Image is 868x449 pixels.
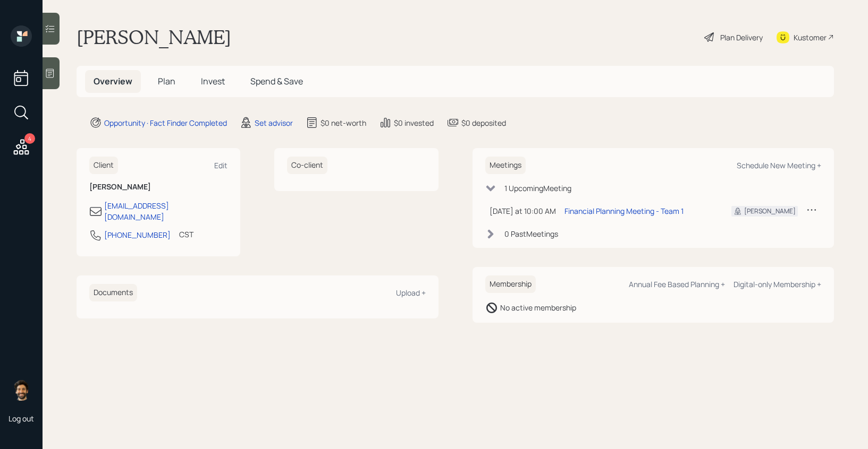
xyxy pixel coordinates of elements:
h6: Client [89,157,118,174]
h1: [PERSON_NAME] [77,25,231,49]
div: [PHONE_NUMBER] [104,229,171,240]
span: Overview [94,75,132,87]
div: Opportunity · Fact Finder Completed [104,117,227,128]
span: Invest [201,75,225,87]
div: [DATE] at 10:00 AM [490,205,556,217]
div: 0 Past Meeting s [504,228,558,239]
div: Log out [9,413,34,424]
span: Spend & Save [250,75,303,87]
img: eric-schwartz-headshot.png [11,379,32,401]
h6: [PERSON_NAME] [89,183,227,192]
div: Schedule New Meeting + [737,160,821,170]
h6: Co-client [287,157,327,174]
div: Kustomer [794,32,827,43]
div: 1 Upcoming Meeting [504,183,571,194]
div: $0 deposited [461,117,506,128]
div: Plan Delivery [720,32,763,43]
div: CST [179,229,193,240]
h6: Membership [485,275,536,293]
div: Set advisor [255,117,293,128]
div: Annual Fee Based Planning + [629,279,725,289]
div: Digital-only Membership + [734,279,821,289]
span: Plan [158,75,175,87]
div: Edit [214,160,227,170]
h6: Meetings [485,157,526,174]
div: $0 net-worth [321,117,366,128]
div: Upload + [396,288,426,298]
h6: Documents [89,284,137,301]
div: $0 invested [394,117,434,128]
div: [PERSON_NAME] [744,206,796,216]
div: Financial Planning Meeting - Team 1 [564,205,684,217]
div: [EMAIL_ADDRESS][DOMAIN_NAME] [104,200,227,222]
div: No active membership [500,302,576,313]
div: 4 [24,133,35,144]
